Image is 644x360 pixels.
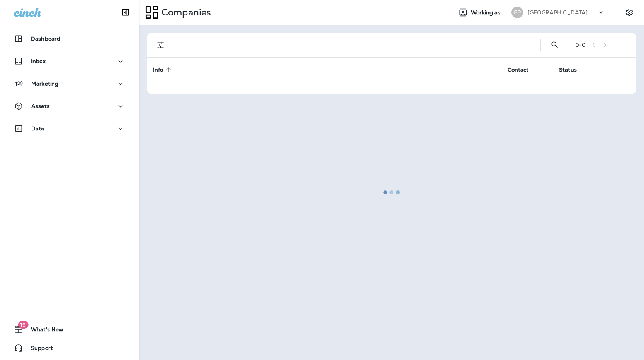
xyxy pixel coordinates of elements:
[8,31,131,46] button: Dashboard
[158,7,211,18] p: Companies
[23,326,63,336] span: What's New
[622,5,636,19] button: Settings
[8,53,131,69] button: Inbox
[511,7,523,18] div: GP
[31,125,44,132] p: Data
[31,81,58,87] p: Marketing
[8,121,131,136] button: Data
[31,36,60,42] p: Dashboard
[8,340,131,356] button: Support
[115,5,136,20] button: Collapse Sidebar
[8,98,131,114] button: Assets
[8,76,131,91] button: Marketing
[31,103,49,109] p: Assets
[18,321,28,329] span: 19
[471,9,504,16] span: Working as:
[8,322,131,337] button: 19What's New
[528,9,588,15] p: [GEOGRAPHIC_DATA]
[23,345,53,354] span: Support
[31,58,46,64] p: Inbox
